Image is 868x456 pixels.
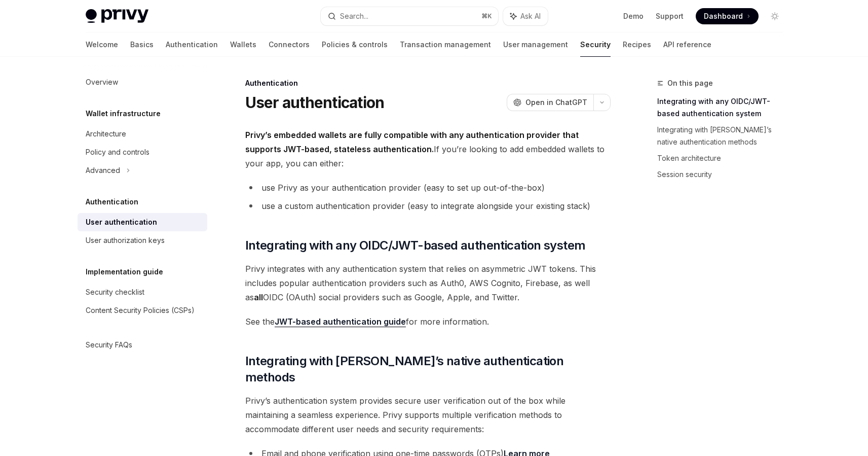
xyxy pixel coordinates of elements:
h5: Authentication [86,196,138,208]
a: Policies & controls [322,32,388,57]
li: use a custom authentication provider (easy to integrate alongside your existing stack) [245,199,611,213]
button: Open in ChatGPT [507,94,593,111]
span: If you’re looking to add embedded wallets to your app, you can either: [245,128,611,170]
div: Content Security Policies (CSPs) [86,304,195,317]
a: Recipes [623,32,651,57]
div: Search... [340,10,368,22]
h5: Wallet infrastructure [86,108,161,120]
a: Integrating with [PERSON_NAME]’s native authentication methods [657,122,791,150]
button: Toggle dark mode [767,8,783,24]
a: Security [580,32,611,57]
a: Connectors [269,32,310,57]
a: Architecture [78,125,207,143]
div: Architecture [86,128,126,140]
div: Authentication [245,78,611,88]
div: Overview [86,76,118,88]
a: Session security [657,166,791,183]
a: Content Security Policies (CSPs) [78,301,207,320]
strong: all [254,292,263,302]
div: User authentication [86,216,157,228]
a: Transaction management [400,32,491,57]
span: Integrating with [PERSON_NAME]’s native authentication methods [245,353,611,385]
button: Ask AI [503,7,548,25]
a: Security FAQs [78,336,207,354]
a: Basics [130,32,154,57]
div: Advanced [86,164,120,177]
a: Policy and controls [78,143,207,161]
span: Ask AI [520,11,541,21]
a: Demo [623,11,644,21]
a: API reference [663,32,711,57]
div: Policy and controls [86,146,149,158]
a: Integrating with any OIDC/JWT-based authentication system [657,93,791,122]
a: Dashboard [696,8,759,24]
span: Privy integrates with any authentication system that relies on asymmetric JWT tokens. This includ... [245,262,611,304]
div: User authorization keys [86,234,165,247]
span: On this page [667,77,713,89]
a: Overview [78,73,207,91]
a: User authentication [78,213,207,231]
a: Security checklist [78,283,207,301]
strong: Privy’s embedded wallets are fully compatible with any authentication provider that supports JWT-... [245,130,579,154]
span: Open in ChatGPT [525,97,587,108]
li: use Privy as your authentication provider (easy to set up out-of-the-box) [245,181,611,195]
a: Support [656,11,684,21]
span: Dashboard [704,11,743,21]
a: Welcome [86,32,118,57]
button: Search...⌘K [321,7,498,25]
div: Security checklist [86,286,144,298]
div: Security FAQs [86,339,132,351]
a: Token architecture [657,150,791,166]
a: Authentication [166,32,218,57]
span: See the for more information. [245,314,611,329]
span: Integrating with any OIDC/JWT-based authentication system [245,237,586,254]
a: User authorization keys [78,231,207,250]
span: Privy’s authentication system provides secure user verification out of the box while maintaining ... [245,394,611,436]
h5: Implementation guide [86,266,163,278]
img: light logo [86,9,148,23]
h1: User authentication [245,93,385,112]
a: User management [503,32,568,57]
a: Wallets [230,32,256,57]
span: ⌘ K [481,12,492,20]
a: JWT-based authentication guide [275,317,406,327]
